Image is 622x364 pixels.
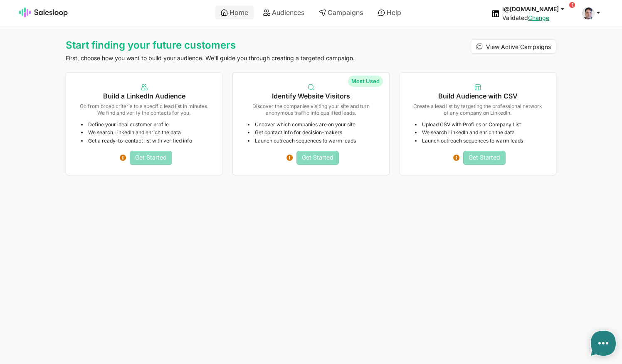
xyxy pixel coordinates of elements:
[415,121,544,128] li: Upload CSV with Profiles or Company List
[81,138,210,144] li: Get a ready-to-contact list with verified info
[471,39,556,54] a: View Active Campaigns
[66,39,390,51] h1: Start finding your future customers
[502,14,572,22] div: Validated
[415,138,544,144] li: Launch outreach sequences to warm leads
[412,92,544,100] h5: Build Audience with CSV
[372,5,407,20] a: Help
[248,121,377,128] li: Uncover which companies are on your site
[415,129,544,136] li: We search LinkedIn and enrich the data
[348,76,383,87] span: Most Used
[81,129,210,136] li: We search LinkedIn and enrich the data
[78,103,210,116] p: Go from broad criteria to a specific lead list in minutes. We find and verify the contacts for you.
[78,92,210,100] h5: Build a LinkedIn Audience
[215,5,254,20] a: Home
[257,5,310,20] a: Audiences
[66,54,390,62] p: First, choose how you want to build your audience. We'll guide you through creating a targeted ca...
[248,138,377,144] li: Launch outreach sequences to warm leads
[81,121,210,128] li: Define your ideal customer profile
[248,129,377,136] li: Get contact info for decision-makers
[244,92,377,100] h5: Identify Website Visitors
[412,103,544,116] p: Create a lead list by targeting the professional network of any company on LinkedIn.
[502,5,572,13] button: i@[DOMAIN_NAME]
[528,14,549,21] a: Change
[313,5,369,20] a: Campaigns
[486,43,551,50] span: View Active Campaigns
[244,103,377,116] p: Discover the companies visiting your site and turn anonymous traffic into qualified leads.
[19,7,68,17] img: Salesloop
